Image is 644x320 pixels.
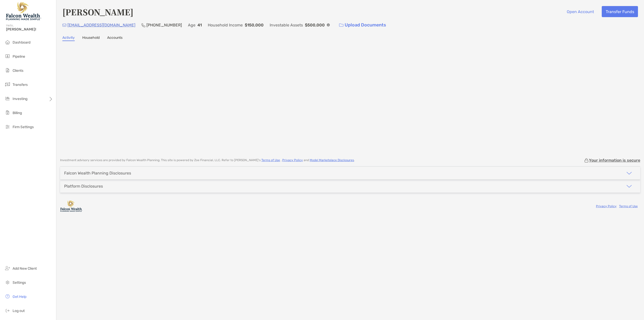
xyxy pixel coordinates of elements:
p: Investment advisory services are provided by Falcon Wealth Planning . This site is powered by Zoe... [60,158,355,162]
button: Open Account [563,6,598,17]
img: company logo [60,200,83,212]
p: [EMAIL_ADDRESS][DOMAIN_NAME] [67,22,135,28]
span: Transfers [13,83,28,87]
a: Activity [62,35,75,41]
img: Info Icon [327,23,330,26]
p: 41 [197,22,202,28]
p: $150,000 [245,22,264,28]
p: Your information is secure [589,158,640,163]
img: settings icon [5,279,11,285]
div: Platform Disclosures [64,184,103,189]
img: logout icon [5,307,11,313]
a: Privacy Policy [596,204,617,208]
span: Log out [13,309,25,313]
span: Dashboard [13,40,30,45]
p: [PHONE_NUMBER] [146,22,182,28]
p: Household Income [208,22,243,28]
div: Falcon Wealth Planning Disclosures [64,171,131,175]
img: transfers icon [5,81,11,87]
p: $500,000 [305,22,325,28]
img: button icon [339,23,343,27]
a: Household [82,35,100,41]
span: Clients [13,68,23,73]
img: pipeline icon [5,53,11,59]
span: Get Help [13,295,26,299]
img: Phone Icon [141,23,145,27]
img: get-help icon [5,293,11,299]
img: Email Icon [62,24,66,27]
img: clients icon [5,67,11,73]
img: add_new_client icon [5,265,11,271]
a: Terms of Use [261,158,280,162]
span: [PERSON_NAME]! [6,27,53,31]
span: Add New Client [13,266,37,271]
a: Upload Documents [336,20,389,30]
span: Billing [13,111,22,115]
img: dashboard icon [5,39,11,45]
img: icon arrow [626,183,632,189]
span: Pipeline [13,54,25,59]
button: Transfer Funds [602,6,638,17]
img: investing icon [5,95,11,101]
a: Privacy Policy [282,158,303,162]
h4: [PERSON_NAME] [62,6,133,18]
span: Firm Settings [13,125,34,129]
img: firm-settings icon [5,124,11,130]
img: Falcon Wealth Planning Logo [6,2,41,20]
img: icon arrow [626,170,632,176]
p: Age [188,22,195,28]
p: Investable Assets [270,22,303,28]
a: Accounts [107,35,123,41]
a: Terms of Use [619,204,638,208]
span: Investing [13,97,27,101]
a: Model Marketplace Disclosures [310,158,354,162]
img: billing icon [5,110,11,116]
span: Settings [13,280,26,285]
